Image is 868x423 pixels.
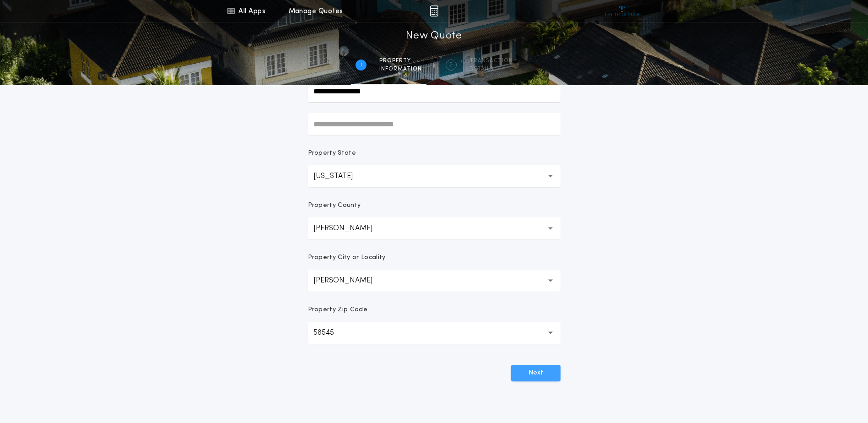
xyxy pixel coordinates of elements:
[313,327,349,338] p: 58545
[308,305,367,315] p: Property Zip Code
[308,201,361,210] p: Property County
[308,322,561,344] button: 58545
[308,253,386,262] p: Property City or Locality
[469,57,513,65] span: Transaction
[360,61,362,69] h2: 1
[308,270,561,292] button: [PERSON_NAME]
[430,5,438,16] img: img
[511,365,561,381] button: Next
[308,165,561,187] button: [US_STATE]
[308,149,356,158] p: Property State
[449,61,453,69] h2: 2
[406,29,462,43] h1: New Quote
[379,57,422,65] span: Property
[313,171,367,182] p: [US_STATE]
[605,6,639,16] img: vs-icon
[313,223,387,234] p: [PERSON_NAME]
[469,65,513,73] span: details
[379,65,422,73] span: information
[313,275,387,286] p: [PERSON_NAME]
[308,217,561,239] button: [PERSON_NAME]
